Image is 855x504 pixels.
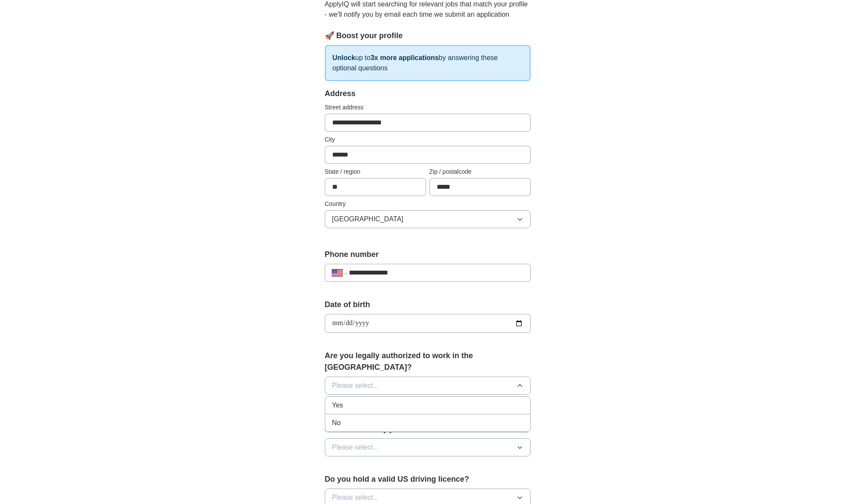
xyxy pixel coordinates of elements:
label: Country [325,199,531,208]
label: Are you legally authorized to work in the [GEOGRAPHIC_DATA]? [325,350,531,373]
span: No [332,418,341,428]
strong: Unlock [333,54,355,61]
label: Zip / postalcode [429,167,531,176]
label: Date of birth [325,299,531,311]
div: Address [325,88,531,100]
div: 🚀 Boost your profile [325,30,531,42]
span: [GEOGRAPHIC_DATA] [332,214,404,224]
strong: 3x more applications [370,54,438,61]
p: up to by answering these optional questions [325,45,531,81]
label: Street address [325,103,531,112]
span: Yes [332,400,343,410]
label: State / region [325,167,426,176]
label: Do you hold a valid US driving licence? [325,474,531,485]
button: Please select... [325,438,531,456]
span: Please select... [332,492,379,503]
button: [GEOGRAPHIC_DATA] [325,210,531,228]
span: Please select... [332,380,379,391]
span: Please select... [332,442,379,453]
label: City [325,135,531,144]
button: Please select... [325,377,531,395]
label: Phone number [325,249,531,260]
